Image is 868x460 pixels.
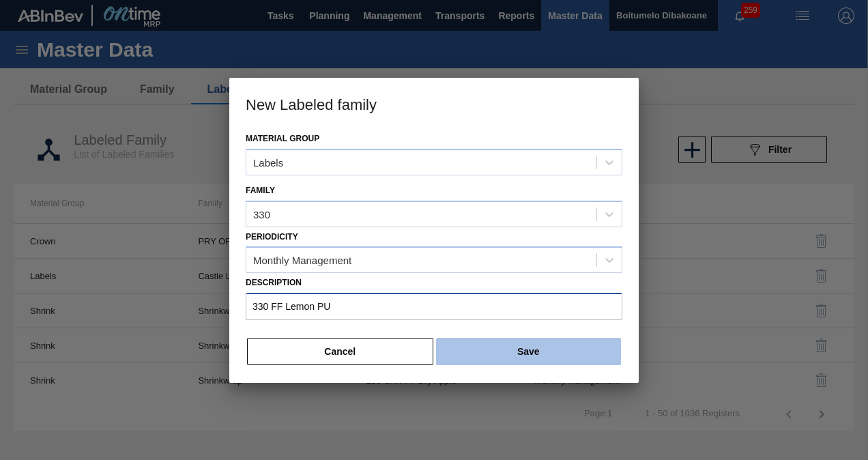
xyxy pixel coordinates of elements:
div: Labels [253,156,283,168]
label: Description [246,273,622,293]
label: Periodicity [246,232,298,242]
button: Save [436,338,621,365]
label: Family [246,186,275,195]
button: Cancel [247,338,433,365]
h3: New Labeled family [229,78,639,130]
div: 330 [253,208,270,220]
label: Material Group [246,134,319,143]
div: Monthly Management [253,255,351,266]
